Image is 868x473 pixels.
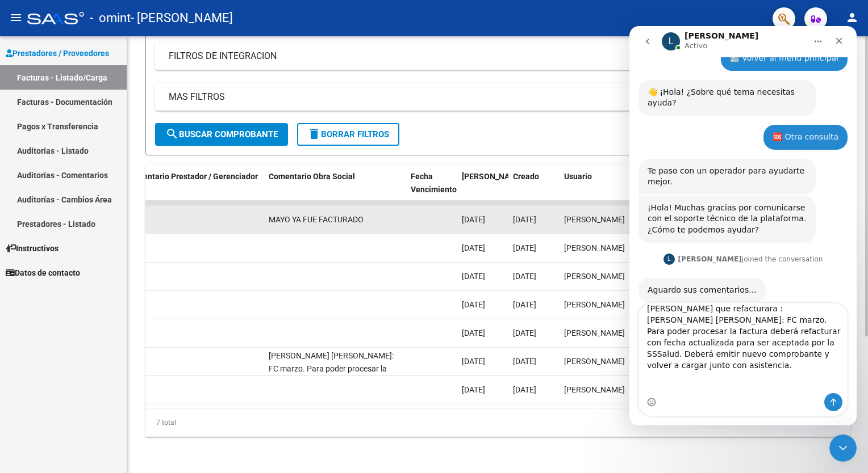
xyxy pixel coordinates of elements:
span: [DATE] [513,215,536,224]
mat-panel-title: MAS FILTROS [169,91,813,103]
span: [PERSON_NAME] [564,328,625,337]
span: Borrar Filtros [307,129,389,140]
span: [PERSON_NAME] [564,243,625,252]
mat-icon: menu [9,11,23,24]
datatable-header-cell: Usuario [560,164,650,214]
span: Fecha Vencimiento [411,172,457,194]
span: [DATE] [462,357,485,366]
datatable-header-cell: Creado [508,164,560,214]
span: - omint [90,6,131,31]
span: [DATE] [462,215,485,224]
span: Buscar Comprobante [165,129,278,140]
span: [DATE] [513,272,536,281]
span: [DATE] [462,385,485,394]
span: [DATE] [462,243,485,252]
span: [PERSON_NAME] [PERSON_NAME]: FC marzo. Para poder procesar la factura deberá refacturar con fecha... [269,351,398,438]
span: MAYO YA FUE FACTURADO [269,215,364,224]
span: [DATE] [513,357,536,366]
span: Creado [513,172,539,181]
span: [PERSON_NAME] [564,385,625,394]
span: Prestadores / Proveedores [6,47,109,60]
span: Datos de contacto [6,267,80,279]
mat-panel-title: FILTROS DE INTEGRACION [169,50,813,62]
mat-expansion-panel-header: FILTROS DE INTEGRACION [155,43,840,70]
span: [DATE] [513,243,536,252]
datatable-header-cell: Comentario Obra Social [264,164,406,214]
mat-icon: delete [307,127,321,141]
mat-icon: person [845,11,859,24]
button: Buscar Comprobante [155,123,288,146]
span: Comentario Prestador / Gerenciador [127,172,258,181]
span: [PERSON_NAME] [564,357,625,366]
datatable-header-cell: Fecha Vencimiento [406,164,457,214]
datatable-header-cell: Fecha Confimado [457,164,508,214]
span: Comentario Obra Social [269,172,355,181]
span: [DATE] [462,300,485,309]
span: [PERSON_NAME] [462,172,523,181]
span: [PERSON_NAME] [564,300,625,309]
mat-expansion-panel-header: MAS FILTROS [155,83,840,111]
span: [PERSON_NAME] [564,272,625,281]
span: [DATE] [462,328,485,337]
span: [DATE] [513,300,536,309]
span: Instructivos [6,242,59,255]
span: - [PERSON_NAME] [131,6,233,31]
span: [DATE] [462,272,485,281]
span: [DATE] [513,385,536,394]
span: [DATE] [513,328,536,337]
iframe: Intercom live chat [629,26,857,425]
mat-icon: search [165,127,179,141]
span: [PERSON_NAME] [564,215,625,224]
iframe: Intercom live chat [829,434,857,462]
button: Borrar Filtros [297,123,399,146]
datatable-header-cell: Comentario Prestador / Gerenciador [122,164,264,214]
span: Usuario [564,172,592,181]
div: 7 total [145,408,850,437]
